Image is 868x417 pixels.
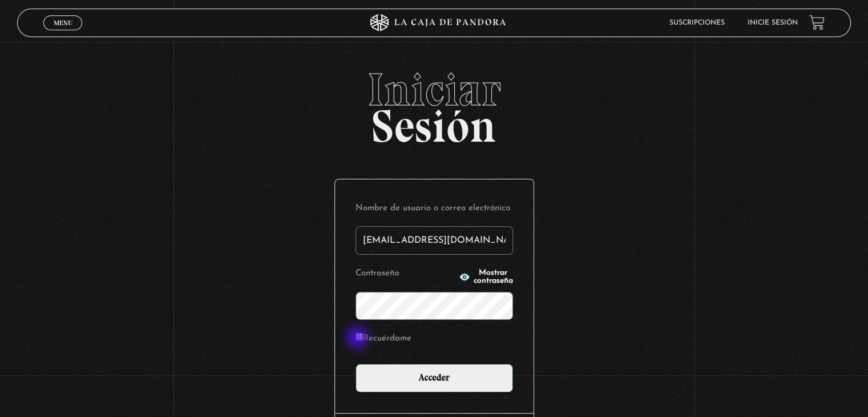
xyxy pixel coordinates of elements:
[459,269,513,285] button: Mostrar contraseña
[748,19,798,26] a: Inicie sesión
[356,265,455,283] label: Contraseña
[356,364,513,392] input: Acceder
[17,67,850,113] span: Iniciar
[474,269,513,285] span: Mostrar contraseña
[356,330,411,348] label: Recuérdame
[809,15,825,30] a: View your shopping cart
[17,67,850,140] h2: Sesión
[669,19,725,26] a: Suscripciones
[356,200,513,218] label: Nombre de usuario o correo electrónico
[356,333,363,340] input: Recuérdame
[54,19,72,26] span: Menu
[50,29,76,37] span: Cerrar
